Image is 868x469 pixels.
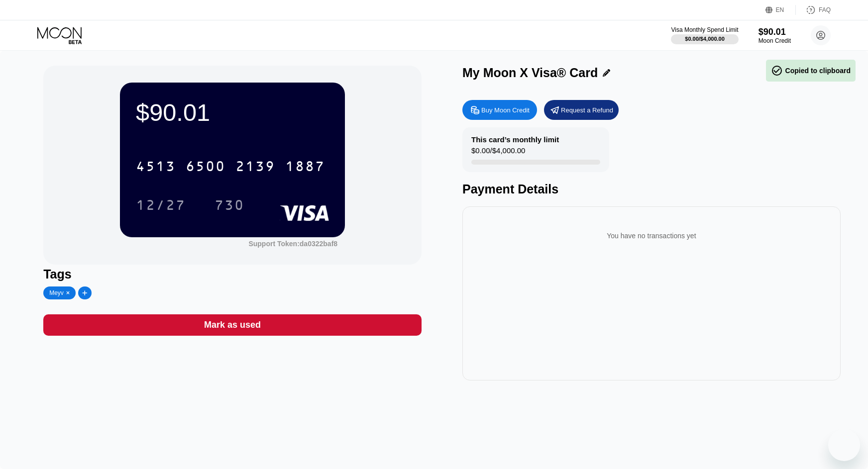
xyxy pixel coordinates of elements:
div: $90.01 [759,27,791,37]
div: EN [776,6,784,13]
div: 12/27 [136,198,186,214]
div: Visa Monthly Spend Limit$0.00/$4,000.00 [671,26,738,44]
div: $90.01 [136,98,329,126]
div: Support Token: da0322baf8 [248,240,337,248]
span:  [771,65,783,77]
div: Copied to clipboard [771,65,851,77]
iframe: Button to launch messaging window [828,429,860,461]
div: 12/27 [128,192,193,217]
div: Request a Refund [561,106,613,114]
div: Meyv [49,289,64,296]
div: FAQ [819,6,831,13]
div: Mark as used [204,319,261,331]
div: Buy Moon Credit [462,100,537,120]
div: EN [765,5,796,15]
div: You have no transactions yet [470,222,833,250]
div: 6500 [186,160,225,176]
div: 2139 [235,160,275,176]
div: $90.01Moon Credit [759,27,791,44]
div: 730 [215,198,244,214]
div: This card’s monthly limit [471,135,559,144]
div: Support Token:da0322baf8 [248,240,337,248]
div: Request a Refund [544,100,619,120]
div: FAQ [796,5,831,15]
div: My Moon X Visa® Card [462,66,598,80]
div: 1887 [285,160,325,176]
div: 4513 [136,160,176,176]
div: Visa Monthly Spend Limit [671,26,738,33]
div: Payment Details [462,182,841,196]
div: $0.00 / $4,000.00 [471,146,525,160]
div: 730 [207,192,252,217]
div: Moon Credit [759,37,791,44]
div: 4513650021391887 [130,154,331,179]
div: Tags [43,267,422,281]
div: Mark as used [43,314,422,336]
div: $0.00 / $4,000.00 [685,36,725,42]
div: Buy Moon Credit [481,106,530,114]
